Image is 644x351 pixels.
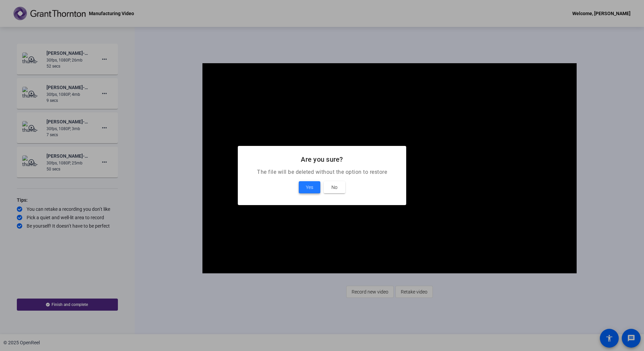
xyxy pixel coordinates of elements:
[299,181,320,193] button: Yes
[246,168,398,176] p: The file will be deleted without the option to restore
[324,181,345,193] button: No
[246,154,398,165] h2: Are you sure?
[306,183,313,191] span: Yes
[331,183,337,191] span: No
